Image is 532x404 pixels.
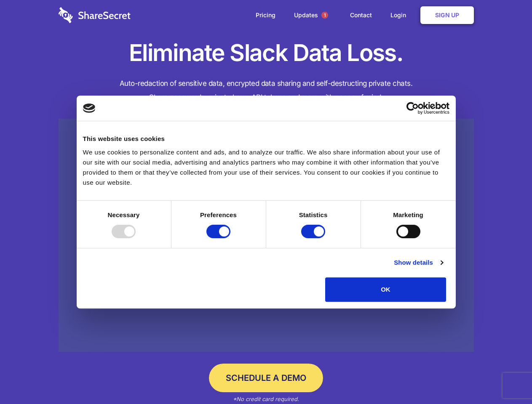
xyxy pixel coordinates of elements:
img: logo [83,104,96,113]
h1: Eliminate Slack Data Loss. [59,38,474,68]
a: Sign Up [420,6,474,24]
a: Usercentrics Cookiebot - opens in a new window [376,102,449,114]
h4: Auto-redaction of sensitive data, encrypted data sharing and self-destructing private chats. Shar... [59,77,474,104]
a: Login [382,2,419,28]
div: This website uses cookies [83,134,449,144]
img: logo-wordmark-white-trans-d4663122ce5f474addd5e946df7df03e33cb6a1c49d2221995e7729f52c070b2.svg [59,7,131,23]
a: Wistia video thumbnail [59,119,474,352]
div: We use cookies to personalize content and ads, and to analyze our traffic. We also share informat... [83,147,449,188]
a: Schedule a Demo [209,364,323,392]
strong: Marketing [393,211,423,218]
strong: Preferences [200,211,237,218]
span: 1 [321,12,328,19]
strong: Statistics [299,211,328,218]
strong: Necessary [108,211,140,218]
a: Contact [342,2,380,28]
button: OK [325,277,446,302]
em: *No credit card required. [233,396,299,402]
a: Show details [394,258,443,268]
a: Pricing [247,2,284,28]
